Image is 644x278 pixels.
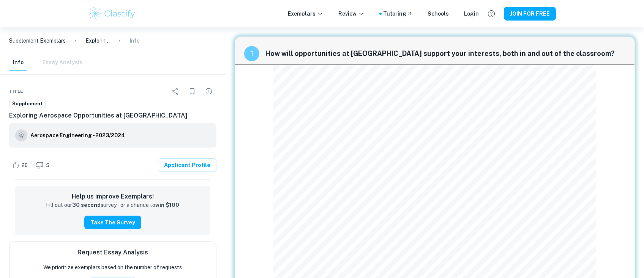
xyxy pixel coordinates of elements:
span: Supplement [9,100,45,108]
p: Info [129,37,140,45]
h6: Aerospace Engineering - 2023/2024 [30,131,125,140]
p: We prioritize exemplars based on the number of requests [43,263,182,272]
p: Fill out our survey for a chance to [46,201,179,210]
p: Exploring Aerospace Opportunities at [GEOGRAPHIC_DATA] [85,37,110,45]
a: Login [464,10,479,18]
button: Info [9,54,27,71]
div: Like [9,159,32,171]
h6: Exploring Aerospace Opportunities at [GEOGRAPHIC_DATA] [9,111,216,120]
h6: Help us improve Exemplars! [21,192,204,201]
div: Share [168,84,183,99]
img: Clastify logo [88,6,136,21]
span: How will opportunities at [GEOGRAPHIC_DATA] support your interests, both in and out of the classr... [265,48,625,59]
p: Exemplars [288,10,323,18]
strong: 30 second [72,202,101,208]
div: Dislike [33,159,54,171]
span: Title [9,88,23,95]
a: Supplement Exemplars [9,37,66,45]
div: Report issue [201,84,216,99]
button: Take the Survey [84,216,141,229]
p: Review [338,10,364,18]
a: Schools [428,10,449,18]
div: Bookmark [185,84,200,99]
a: Applicant Profile [158,158,216,172]
div: recipe [244,46,259,61]
a: Aerospace Engineering - 2023/2024 [30,129,125,141]
span: 20 [17,162,32,169]
h6: Request Essay Analysis [77,248,148,257]
a: Supplement [9,99,46,108]
button: Help and Feedback [485,7,498,20]
strong: win $100 [155,202,179,208]
a: Tutoring [383,10,412,18]
button: JOIN FOR FREE [504,7,556,21]
span: 5 [42,162,54,169]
